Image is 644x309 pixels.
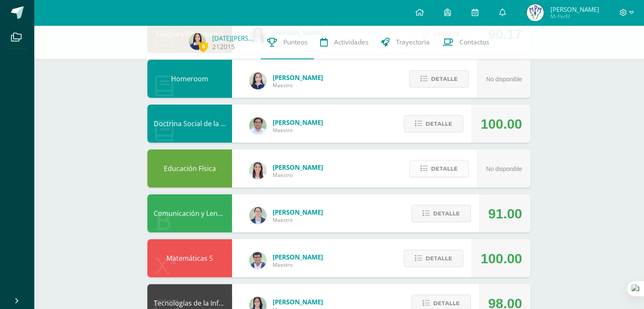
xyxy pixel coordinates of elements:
[431,161,458,177] span: Detalle
[273,82,323,89] span: Maestro
[212,34,254,42] a: [DATE][PERSON_NAME]
[431,71,458,87] span: Detalle
[426,116,452,132] span: Detalle
[375,25,436,59] a: Trayectoria
[273,73,323,82] span: [PERSON_NAME]
[396,38,430,47] span: Trayectoria
[334,38,368,47] span: Actividades
[273,253,323,261] span: [PERSON_NAME]
[249,162,266,179] img: 68dbb99899dc55733cac1a14d9d2f825.png
[273,208,323,216] span: [PERSON_NAME]
[409,160,469,177] button: Detalle
[249,207,266,224] img: bdeda482c249daf2390eb3a441c038f2.png
[433,206,460,221] span: Detalle
[147,194,232,232] div: Comunicación y Lenguaje L3 (Inglés) 5
[426,251,452,266] span: Detalle
[409,70,469,88] button: Detalle
[273,216,323,223] span: Maestro
[488,195,522,233] div: 91.00
[273,171,323,179] span: Maestro
[273,261,323,268] span: Maestro
[147,239,232,277] div: Matemáticas 5
[404,250,463,267] button: Detalle
[147,105,232,143] div: Doctrina Social de la Iglesia
[249,117,266,134] img: f767cae2d037801592f2ba1a5db71a2a.png
[486,76,522,83] span: No disponible
[550,5,599,14] span: [PERSON_NAME]
[314,25,375,59] a: Actividades
[273,118,323,127] span: [PERSON_NAME]
[249,252,266,269] img: 26a2302f57c9c751ee06aea91ca1948d.png
[412,205,471,222] button: Detalle
[486,166,522,172] span: No disponible
[147,149,232,188] div: Educación Física
[147,60,232,98] div: Homeroom
[189,33,206,50] img: bb50af3887f4e4753ec9b6100fb1c819.png
[261,25,314,59] a: Punteos
[273,298,323,306] span: [PERSON_NAME]
[481,240,522,278] div: 100.00
[249,72,266,89] img: 360951c6672e02766e5b7d72674f168c.png
[436,25,495,59] a: Contactos
[459,38,489,47] span: Contactos
[404,115,463,132] button: Detalle
[273,163,323,171] span: [PERSON_NAME]
[481,105,522,143] div: 100.00
[527,4,544,21] img: 99753301db488abef3517222e3f977fe.png
[212,42,235,51] a: 212015
[273,127,323,134] span: Maestro
[550,13,599,20] span: Mi Perfil
[283,38,307,47] span: Punteos
[199,41,208,52] span: 6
